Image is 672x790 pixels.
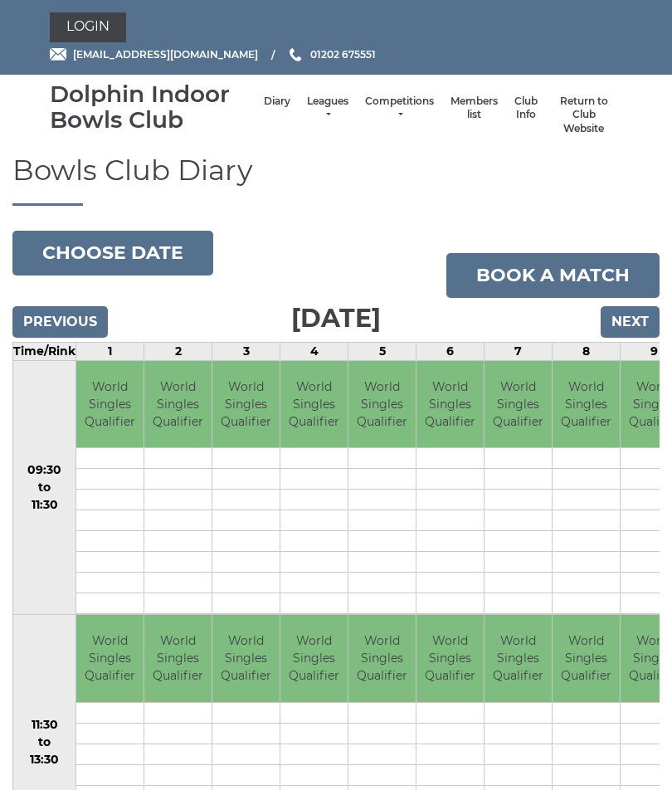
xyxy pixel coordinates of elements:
[280,342,348,360] td: 4
[416,361,484,448] td: World Singles Qualifier
[13,360,76,615] td: 09:30 to 11:30
[280,361,348,448] td: World Singles Qualifier
[310,48,376,61] span: 01202 675551
[13,342,76,360] td: Time/Rink
[348,361,416,448] td: World Singles Qualifier
[416,615,484,702] td: World Singles Qualifier
[73,48,258,61] span: [EMAIL_ADDRESS][DOMAIN_NAME]
[553,361,620,448] td: World Singles Qualifier
[485,361,552,448] td: World Singles Qualifier
[485,342,553,360] td: 7
[212,361,280,448] td: World Singles Qualifier
[365,95,434,122] a: Competitions
[554,95,614,136] a: Return to Club Website
[307,95,348,122] a: Leagues
[144,342,212,360] td: 2
[485,615,552,702] td: World Singles Qualifier
[553,342,621,360] td: 8
[50,12,126,42] a: Login
[416,342,485,360] td: 6
[287,46,376,62] a: Phone us 01202 675551
[348,615,416,702] td: World Singles Qualifier
[514,95,538,122] a: Club Info
[450,95,498,122] a: Members list
[446,253,660,298] a: Book a match
[76,361,144,448] td: World Singles Qualifier
[601,306,660,338] input: Next
[144,615,212,702] td: World Singles Qualifier
[50,81,256,133] div: Dolphin Indoor Bowls Club
[12,306,108,338] input: Previous
[212,342,280,360] td: 3
[290,48,301,61] img: Phone us
[76,342,144,360] td: 1
[264,95,290,109] a: Diary
[212,615,280,702] td: World Singles Qualifier
[76,615,144,702] td: World Singles Qualifier
[144,361,212,448] td: World Singles Qualifier
[12,231,213,276] button: Choose date
[553,615,620,702] td: World Singles Qualifier
[280,615,348,702] td: World Singles Qualifier
[50,48,66,61] img: Email
[50,46,258,62] a: Email [EMAIL_ADDRESS][DOMAIN_NAME]
[348,342,416,360] td: 5
[12,155,660,205] h1: Bowls Club Diary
